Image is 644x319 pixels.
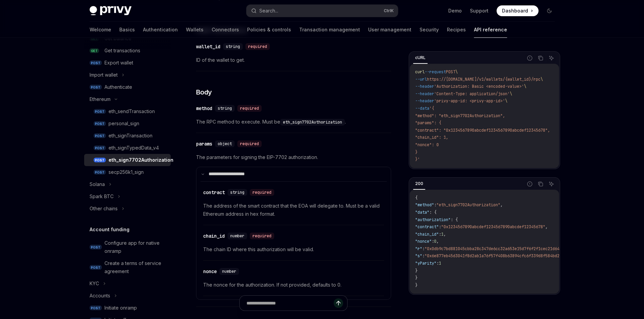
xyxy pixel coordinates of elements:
[415,77,427,82] span: --url
[90,22,111,38] a: Welcome
[247,22,291,38] a: Policies & controls
[425,69,446,75] span: --request
[84,105,171,117] a: POSTeth_sendTransaction
[104,47,140,55] div: Get transactions
[415,202,434,208] span: "method"
[203,268,217,275] div: nonce
[84,257,171,277] a: POSTCreate a terms of service agreement
[415,69,425,75] span: curl
[455,69,458,75] span: \
[451,217,458,222] span: : {
[90,205,118,213] div: Other chains
[436,261,439,266] span: :
[429,210,436,215] span: : {
[415,239,432,244] span: "nonce"
[415,120,441,126] span: "params": {
[90,71,118,79] div: Import wallet
[90,6,132,16] img: dark logo
[230,190,244,195] span: string
[541,77,543,82] span: \
[84,130,171,142] a: POSTeth_signTransaction
[415,84,434,89] span: --header
[384,8,394,14] span: Ctrl K
[94,170,106,175] span: POST
[119,22,135,38] a: Basics
[230,233,244,239] span: number
[429,106,434,111] span: '{
[90,60,102,65] span: POST
[413,54,428,62] div: cURL
[547,180,556,188] button: Ask AI
[84,237,171,257] a: POSTConfigure app for native onramp
[196,105,212,112] div: method
[441,232,444,237] span: 1
[196,87,212,97] span: Body
[84,45,171,57] a: GETGet transactions
[203,281,384,289] span: The nonce for the authorization. If not provided, defaults to 0.
[436,239,439,244] span: ,
[500,202,503,208] span: ,
[84,117,171,130] a: POSTpersonal_sign
[259,7,278,15] div: Search...
[237,140,262,147] div: required
[84,81,171,93] a: POSTAuthenticate
[497,5,539,16] a: Dashboard
[415,91,434,97] span: --header
[415,98,434,104] span: --header
[245,43,270,50] div: required
[415,217,451,222] span: "authorization"
[90,225,129,234] h5: Account funding
[448,7,462,14] a: Demo
[203,189,225,196] div: contract
[203,245,384,254] span: The chain ID where this authorization will be valid.
[237,105,262,112] div: required
[104,304,137,312] div: Initiate onramp
[84,142,171,154] a: POSTeth_signTypedData_v4
[432,239,434,244] span: :
[218,106,232,111] span: string
[446,69,455,75] span: POST
[196,118,391,126] span: The RPC method to execute. Must be .
[415,113,505,118] span: "method": "eth_sign7702Authorization",
[415,246,422,251] span: "r"
[94,109,106,114] span: POST
[525,180,534,188] button: Report incorrect code
[415,224,439,230] span: "contract"
[226,44,240,49] span: string
[434,84,524,89] span: 'Authorization: Basic <encoded-value>'
[439,261,441,266] span: 1
[246,5,398,17] button: Search...CtrlK
[427,77,541,82] span: https://[DOMAIN_NAME]/v1/wallets/{wallet_id}/rpc
[447,22,466,38] a: Recipes
[104,83,132,91] div: Authenticate
[547,54,556,62] button: Ask AI
[415,106,429,111] span: --data
[536,180,545,188] button: Copy the contents from the code block
[415,210,429,215] span: "data"
[415,135,448,140] span: "chain_id": 1,
[415,261,436,266] span: "yParity"
[90,192,114,201] div: Spark BTC
[84,154,171,166] a: POSTeth_sign7702Authorization
[94,121,106,126] span: POST
[94,145,106,151] span: POST
[90,180,105,188] div: Solana
[510,91,512,97] span: \
[415,142,439,148] span: "nonce": 0
[109,107,155,115] div: eth_sendTransaction
[422,253,425,259] span: :
[280,119,345,126] code: eth_sign7702Authorization
[415,128,550,133] span: "contract": "0x1234567890abcdef1234567890abcdef12345678",
[250,189,274,196] div: required
[544,5,555,16] button: Toggle dark mode
[434,91,510,97] span: 'Content-Type: application/json'
[90,265,102,270] span: POST
[434,202,436,208] span: :
[90,95,111,103] div: Ethereum
[434,98,505,104] span: 'privy-app-id: <privy-app-id>'
[196,43,220,50] div: wallet_id
[218,141,232,147] span: object
[425,246,586,251] span: "0x0db9c7bd881045cbba28c347de6cc32a653e15d7f6f2f1cec21d645f402a6419"
[109,132,152,140] div: eth_signTransaction
[186,22,204,38] a: Wallets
